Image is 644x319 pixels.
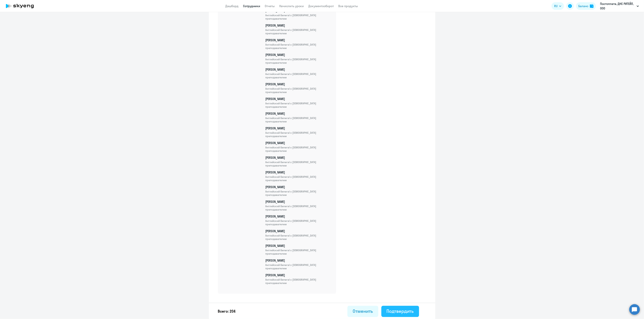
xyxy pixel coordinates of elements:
[265,102,332,108] span: Английский General с [DEMOGRAPHIC_DATA] преподавателем
[339,4,358,8] a: Все продукты
[279,4,304,8] a: Начислить уроки
[265,131,332,138] span: Английский General с [DEMOGRAPHIC_DATA] преподавателем
[590,4,594,8] img: balance
[265,234,332,241] span: Английский General с [DEMOGRAPHIC_DATA] преподавателем
[265,160,332,167] span: Английский General с [DEMOGRAPHIC_DATA] преподавателем
[265,43,332,50] span: Английский General с [DEMOGRAPHIC_DATA] преподавателем
[265,9,332,20] p: [PERSON_NAME]
[265,53,332,64] p: [PERSON_NAME]
[265,72,332,79] span: Английский General с [DEMOGRAPHIC_DATA] преподавателем
[265,67,332,79] p: [PERSON_NAME]
[265,175,332,182] span: Английский General с [DEMOGRAPHIC_DATA] преподавателем
[265,214,332,226] p: [PERSON_NAME]
[265,244,332,255] p: [PERSON_NAME]
[265,28,332,35] span: Английский General с [DEMOGRAPHIC_DATA] преподавателем
[265,82,332,94] p: [PERSON_NAME]
[265,200,332,211] p: [PERSON_NAME]
[265,273,332,285] p: [PERSON_NAME]
[265,126,332,138] p: [PERSON_NAME]
[598,2,641,11] button: Постоплата, ДНС РИТЕЙЛ, ООО
[265,4,275,8] a: Отчеты
[265,219,332,226] span: Английский General с [DEMOGRAPHIC_DATA] преподавателем
[387,308,414,314] div: Подтвердить
[576,2,596,10] button: Балансbalance
[265,38,332,50] p: [PERSON_NAME]
[265,58,332,64] span: Английский General с [DEMOGRAPHIC_DATA] преподавателем
[578,4,588,8] div: Баланс
[353,308,373,314] div: Отменить
[265,170,332,182] p: [PERSON_NAME]
[265,190,332,197] span: Английский General с [DEMOGRAPHIC_DATA] преподавателем
[265,23,332,35] p: [PERSON_NAME]
[265,156,332,167] p: [PERSON_NAME]
[265,141,332,153] p: [PERSON_NAME]
[265,205,332,211] span: Английский General с [DEMOGRAPHIC_DATA] преподавателем
[309,4,334,8] a: Документооборот
[265,146,332,153] span: Английский General с [DEMOGRAPHIC_DATA] преподавателем
[381,306,419,317] button: Подтвердить
[265,249,332,255] span: Английский General с [DEMOGRAPHIC_DATA] преподавателем
[265,116,332,123] span: Английский General с [DEMOGRAPHIC_DATA] преподавателем
[347,306,378,317] button: Отменить
[600,2,635,11] p: Постоплата, ДНС РИТЕЙЛ, ООО
[218,309,236,314] p: Всего: 204
[243,4,260,8] a: Сотрудники
[265,229,332,241] p: [PERSON_NAME]
[265,87,332,94] span: Английский General с [DEMOGRAPHIC_DATA] преподавателем
[265,14,332,20] span: Английский General с [DEMOGRAPHIC_DATA] преподавателем
[225,4,239,8] a: Дашборд
[265,185,332,197] p: [PERSON_NAME]
[265,111,332,123] p: [PERSON_NAME]
[265,258,332,270] p: [PERSON_NAME]
[265,97,332,108] p: [PERSON_NAME]
[265,278,332,285] span: Английский General с [DEMOGRAPHIC_DATA] преподавателем
[552,2,564,10] button: RU
[554,4,558,8] span: RU
[265,263,332,270] span: Английский General с [DEMOGRAPHIC_DATA] преподавателем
